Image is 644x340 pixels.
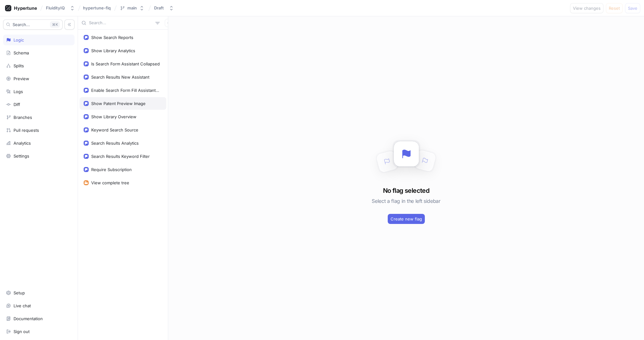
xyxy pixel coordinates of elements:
div: Branches [14,115,32,120]
a: Documentation [3,313,75,324]
button: Search...K [3,20,63,30]
div: K [50,21,60,28]
h5: Select a flag in the left sidebar [372,195,440,207]
div: Keyword Search Source [91,127,138,132]
div: Setup [14,290,25,295]
div: Logic [14,37,24,42]
div: Show Search Reports [91,35,133,40]
div: Diff [14,102,20,107]
div: Analytics [14,141,31,146]
div: Sign out [14,329,30,334]
div: Schema [14,50,29,55]
div: Pull requests [14,128,39,133]
div: Enable Search Form Fill Assistant UI [91,88,160,93]
span: Save [628,6,637,10]
div: Logs [14,89,23,94]
button: FluidityIQ [43,3,77,13]
button: main [117,3,147,13]
div: Search Results Analytics [91,141,139,146]
div: Show Patent Preview Image [91,101,146,106]
div: Draft [154,5,164,11]
div: Live chat [14,303,31,308]
button: Reset [606,3,623,13]
div: Search Results New Assistant [91,75,149,80]
div: Is Search Form Assistant Collapsed [91,61,160,66]
div: Splits [14,63,24,68]
span: Reset [609,6,620,10]
input: Search... [89,20,153,26]
div: FluidityIQ [46,5,65,11]
div: Show Library Analytics [91,48,135,53]
div: Require Subscription [91,167,132,172]
span: Search... [13,23,30,26]
button: Save [625,3,640,13]
h3: No flag selected [383,186,429,195]
button: Draft [152,3,176,13]
span: hypertune-fiq [83,6,111,10]
div: View complete tree [91,180,129,185]
div: main [127,5,137,11]
span: View changes [573,6,601,10]
span: Create new flag [391,217,422,221]
button: Create new flag [388,214,425,224]
div: Settings [14,153,29,159]
div: Search Results Keyword Filter [91,154,150,159]
button: View changes [570,3,603,13]
div: Documentation [14,316,43,321]
div: Preview [14,76,29,81]
div: Show Library Overview [91,114,136,119]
